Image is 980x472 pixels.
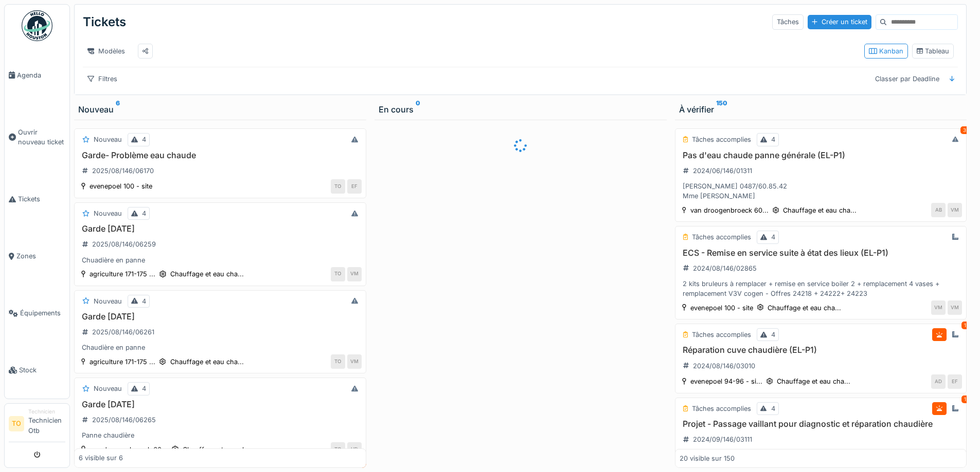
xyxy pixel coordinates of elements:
[5,171,69,228] a: Tickets
[90,181,152,191] div: evenepoel 100 - site
[331,354,345,369] div: TO
[9,408,65,442] a: TO TechnicienTechnicien Otb
[680,454,735,463] div: 20 visible sur 150
[347,267,362,281] div: VM
[16,251,65,261] span: Zones
[79,400,362,409] h3: Garde [DATE]
[690,376,762,386] div: evenepoel 94-96 - si...
[416,103,420,116] sup: 0
[808,15,871,29] div: Créer un ticket
[961,395,969,403] div: 1
[948,300,962,315] div: VM
[5,47,69,104] a: Agenda
[777,376,850,386] div: Chauffage et eau cha...
[142,384,146,393] div: 4
[869,46,903,56] div: Kanban
[692,232,751,242] div: Tâches accomplies
[78,103,362,116] div: Nouveau
[90,269,155,279] div: agriculture 171-175 ...
[5,285,69,342] a: Équipements
[94,296,122,306] div: Nouveau
[94,209,122,218] div: Nouveau
[79,343,362,352] div: Chaudière en panne
[92,327,154,337] div: 2025/08/146/06261
[83,9,126,35] div: Tickets
[331,442,345,457] div: TO
[771,330,775,339] div: 4
[347,179,362,194] div: EF
[142,135,146,144] div: 4
[19,365,65,375] span: Stock
[18,194,65,204] span: Tickets
[772,14,804,29] div: Tâches
[693,435,752,444] div: 2024/09/146/03111
[680,248,963,258] h3: ECS - Remise en service suite à état des lieux (EL-P1)
[931,374,946,389] div: AD
[79,150,362,160] h3: Garde- Problème eau chaude
[22,10,52,41] img: Badge_color-CXgf-gQk.svg
[20,308,65,318] span: Équipements
[5,104,69,171] a: Ouvrir nouveau ticket
[693,361,755,371] div: 2024/08/146/03010
[960,126,969,134] div: 3
[79,224,362,234] h3: Garde [DATE]
[961,322,969,329] div: 1
[690,205,769,215] div: van droogenbroeck 60...
[183,445,256,455] div: Chauffage et eau cha...
[92,239,156,249] div: 2025/08/146/06259
[771,135,775,144] div: 4
[692,404,751,413] div: Tâches accomplies
[170,269,244,279] div: Chauffage et eau cha...
[693,166,752,176] div: 2024/06/146/01311
[692,135,751,144] div: Tâches accomplies
[917,46,950,56] div: Tableau
[680,419,963,429] h3: Projet - Passage vaillant pour diagnostic et réparation chaudière
[690,303,753,313] div: evenepoel 100 - site
[83,44,130,59] div: Modèles
[716,103,727,116] sup: 150
[680,279,963,298] div: 2 kits bruleurs à remplacer + remise en service boiler 2 + remplacement 4 vases + remplacement V3...
[347,354,362,369] div: VM
[680,181,963,201] div: [PERSON_NAME] 0487/60.85.42 Mme [PERSON_NAME]
[331,179,345,194] div: TO
[5,228,69,285] a: Zones
[347,442,362,457] div: HD
[771,404,775,413] div: 4
[28,408,65,416] div: Technicien
[783,205,857,215] div: Chauffage et eau cha...
[92,415,156,425] div: 2025/08/146/06265
[116,103,120,116] sup: 6
[94,135,122,144] div: Nouveau
[679,103,963,116] div: À vérifier
[79,312,362,322] h3: Garde [DATE]
[931,300,946,315] div: VM
[90,445,168,455] div: van droogenbroeck 60...
[92,166,154,176] div: 2025/08/146/06170
[83,71,122,86] div: Filtres
[680,150,963,160] h3: Pas d'eau chaude panne générale (EL-P1)
[9,416,24,431] li: TO
[79,255,362,265] div: Chuadière en panne
[361,463,368,471] div: 1
[170,357,244,367] div: Chauffage et eau cha...
[79,430,362,440] div: Panne chaudière
[870,71,944,86] div: Classer par Deadline
[948,374,962,389] div: EF
[948,203,962,217] div: VM
[28,408,65,440] li: Technicien Otb
[142,296,146,306] div: 4
[18,127,65,147] span: Ouvrir nouveau ticket
[693,263,757,273] div: 2024/08/146/02865
[768,303,841,313] div: Chauffage et eau cha...
[94,384,122,393] div: Nouveau
[771,232,775,242] div: 4
[142,209,146,218] div: 4
[331,267,345,281] div: TO
[379,103,663,116] div: En cours
[5,342,69,399] a: Stock
[79,454,123,463] div: 6 visible sur 6
[931,203,946,217] div: AB
[680,345,963,355] h3: Réparation cuve chaudière (EL-P1)
[90,357,155,367] div: agriculture 171-175 ...
[17,70,65,80] span: Agenda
